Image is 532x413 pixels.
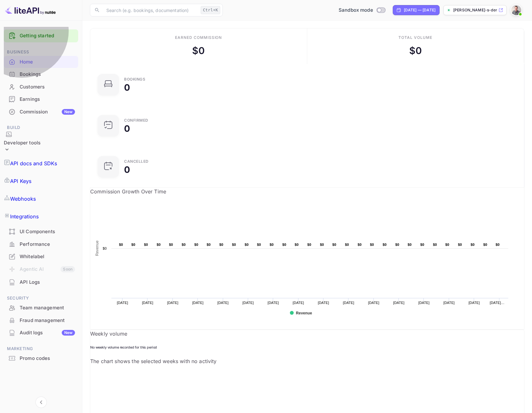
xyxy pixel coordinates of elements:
a: API Logs [4,276,78,288]
div: Team management [20,304,75,312]
div: Fraud management [20,317,75,324]
div: Bookings [124,77,145,81]
text: $0 [103,246,107,250]
div: New [62,109,75,115]
text: $0 [345,243,349,246]
text: $0 [471,243,475,246]
span: Weekly volume [90,331,127,337]
text: [DATE] [142,301,153,305]
text: $0 [270,243,274,246]
text: [DATE] [267,301,279,305]
div: Customers [4,81,78,93]
span: Build [4,124,78,131]
p: The chart shows the selected weeks with no activity [90,357,524,365]
h6: No weekly volume recorded for this period [90,345,524,349]
text: $0 [282,243,286,246]
div: Promo codes [4,352,78,365]
text: $0 [370,243,374,246]
text: [DATE] [468,301,480,305]
a: Webhooks [4,190,78,208]
text: $0 [194,243,198,246]
text: [DATE] [217,301,229,305]
div: API Keys [4,172,78,190]
text: $0 [496,243,500,246]
text: $0 [207,243,211,246]
div: Performance [4,238,78,251]
img: Mikael Söderberg [511,5,521,15]
div: CommissionNew [4,106,78,118]
text: [DATE] [443,301,455,305]
div: Bookings [20,71,75,78]
text: [DATE]… [490,301,505,305]
text: [DATE] [192,301,203,305]
text: $0 [257,243,261,246]
div: $ 0 [409,44,422,58]
div: Confirmed [124,118,148,122]
text: $0 [332,243,336,246]
a: Promo codes [4,352,78,364]
a: Performance [4,238,78,250]
h6: No bookings recorded for this period [90,330,524,334]
a: UI Components [4,226,78,237]
a: Fraud management [4,314,78,326]
button: Collapse navigation [35,397,47,408]
div: Home [4,56,78,68]
a: Integrations [4,208,78,225]
p: API Keys [10,177,31,185]
span: Security [4,295,78,302]
text: [DATE] [418,301,430,305]
a: Earnings [4,93,78,105]
text: [DATE] [242,301,254,305]
a: API docs and SDKs [4,155,78,172]
div: Commission [20,108,75,116]
p: API docs and SDKs [10,160,57,167]
text: $0 [408,243,412,246]
a: Customers [4,81,78,93]
span: Commission Growth Over Time [90,188,166,195]
text: $0 [383,243,387,246]
div: Promo codes [20,355,75,362]
text: $0 [483,243,487,246]
div: CANCELLED [124,160,149,163]
div: Audit logs [20,329,75,337]
div: 0 [124,124,130,133]
span: Marketing [4,345,78,352]
div: UI Components [4,226,78,238]
a: Bookings [4,68,78,80]
a: Whitelabel [4,251,78,262]
text: $0 [232,243,236,246]
div: 0 [124,83,130,92]
input: Search (e.g. bookings, documentation) [103,4,198,16]
text: $0 [144,243,148,246]
a: Getting started [20,32,75,39]
text: $0 [295,243,299,246]
text: [DATE] [368,301,379,305]
text: $0 [458,243,462,246]
text: Revenue [95,240,99,256]
div: Getting started [4,29,78,42]
div: Developer tools [4,131,41,155]
div: Total volume [398,35,432,40]
text: [DATE] [318,301,329,305]
div: $ 0 [192,44,205,58]
span: Sandbox mode [339,7,373,14]
div: Earnings [20,96,75,103]
text: $0 [157,243,161,246]
span: Business [4,49,78,56]
text: $0 [219,243,223,246]
text: $0 [420,243,424,246]
div: Team management [4,302,78,314]
div: Earnings [4,93,78,106]
text: $0 [320,243,324,246]
p: Webhooks [10,195,36,203]
a: Home [4,56,78,68]
text: $0 [445,243,449,246]
p: Integrations [10,213,39,220]
div: 0 [124,165,130,174]
text: [DATE] [293,301,304,305]
div: Customers [20,83,75,91]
